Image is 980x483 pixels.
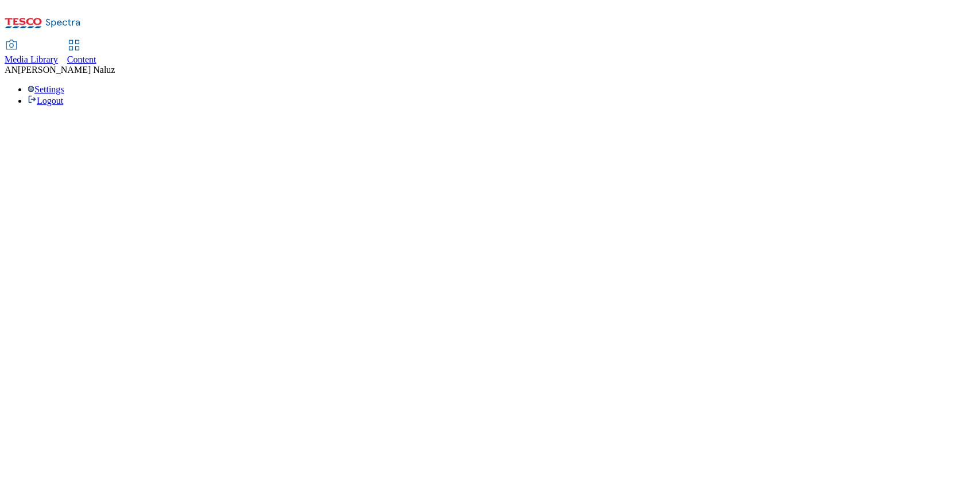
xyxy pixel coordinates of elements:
span: [PERSON_NAME] Naluz [18,65,115,75]
span: AN [5,65,18,75]
a: Media Library [5,41,58,65]
span: Media Library [5,54,58,64]
a: Settings [28,84,64,94]
a: Content [67,41,96,65]
span: Content [67,54,96,64]
a: Logout [28,96,63,106]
